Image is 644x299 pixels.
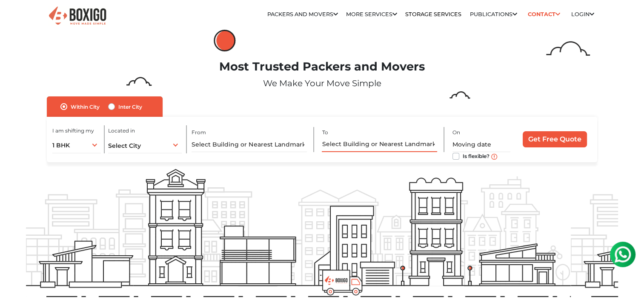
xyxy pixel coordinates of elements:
[26,77,618,90] p: We Make Your Move Simple
[48,6,107,26] img: Boxigo
[463,151,489,160] label: Is flexible?
[52,127,94,135] label: I am shifting my
[118,102,142,112] label: Inter City
[192,137,306,152] input: Select Building or Nearest Landmark
[491,154,497,160] img: move_date_info
[52,141,70,149] span: 1 BHK
[322,270,363,296] img: boxigo_prackers_and_movers_truck
[322,137,437,152] input: Select Building or Nearest Landmark
[452,137,510,152] input: Moving date
[108,127,135,135] label: Located in
[192,129,206,136] label: From
[346,11,397,17] a: More services
[470,11,517,17] a: Publications
[108,142,141,149] span: Select City
[525,8,563,21] a: Contact
[322,129,328,136] label: To
[71,102,100,112] label: Within City
[267,11,338,17] a: Packers and Movers
[571,11,594,17] a: Login
[9,8,26,25] img: whatsapp-icon.svg
[405,11,461,17] a: Storage Services
[452,129,460,136] label: On
[523,131,587,147] input: Get Free Quote
[26,60,618,74] h1: Most Trusted Packers and Movers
